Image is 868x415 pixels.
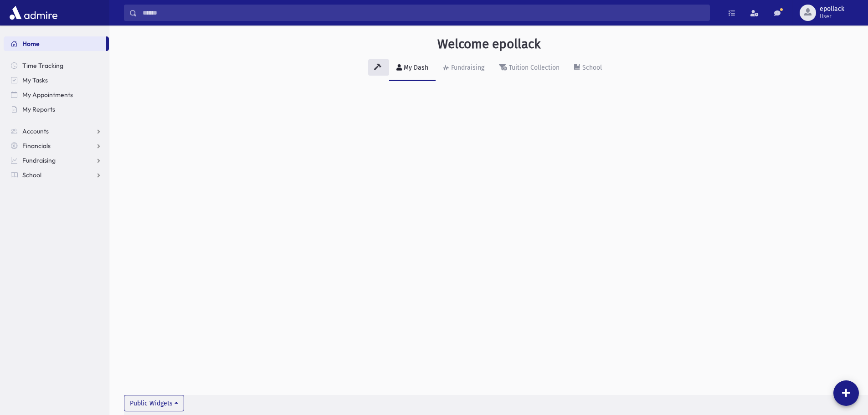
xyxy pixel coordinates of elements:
div: Tuition Collection [507,64,560,72]
span: Home [22,40,40,48]
a: My Appointments [4,87,109,102]
span: My Reports [22,105,55,113]
a: Tuition Collection [492,56,567,81]
a: My Dash [389,56,436,81]
h3: Welcome epollack [437,36,540,52]
a: Accounts [4,124,109,138]
span: Fundraising [22,156,56,164]
a: Fundraising [4,153,109,168]
span: Accounts [22,127,49,135]
span: Time Tracking [22,61,63,70]
a: Home [4,36,106,51]
a: Time Tracking [4,58,109,73]
div: My Dash [402,64,428,72]
span: Financials [22,142,51,150]
a: School [567,56,609,81]
a: Fundraising [436,56,492,81]
span: epollack [820,5,844,13]
button: Public Widgets [124,395,184,411]
input: Search [137,5,709,21]
a: Financials [4,138,109,153]
div: Fundraising [449,64,484,72]
span: My Tasks [22,76,48,84]
a: School [4,168,109,182]
span: My Appointments [22,91,73,99]
span: User [820,13,844,20]
img: AdmirePro [7,4,60,22]
span: School [22,171,41,179]
a: My Tasks [4,73,109,87]
a: My Reports [4,102,109,117]
div: School [580,64,602,72]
